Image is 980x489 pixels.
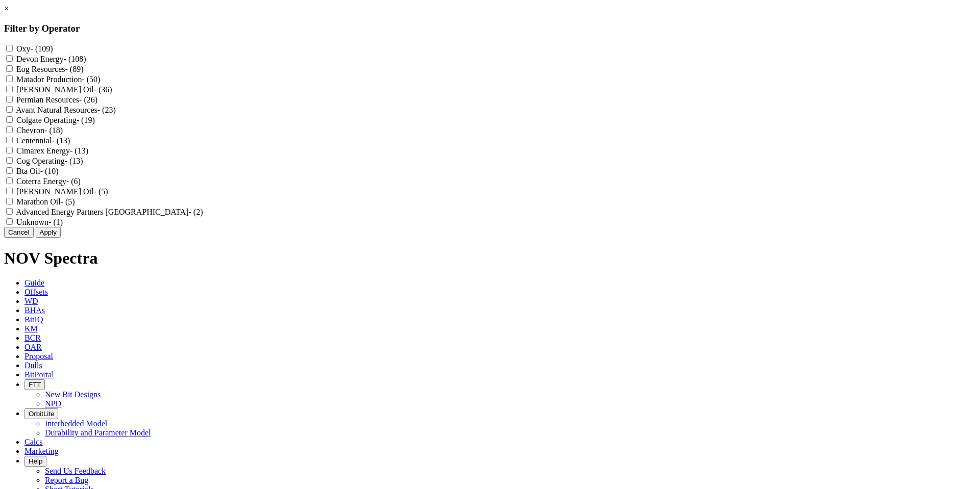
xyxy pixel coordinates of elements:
[24,306,45,315] span: BHAs
[29,457,42,465] span: Help
[4,249,976,268] h1: NOV Spectra
[24,288,48,296] span: Offsets
[79,95,97,104] span: - (26)
[29,381,41,389] span: FTT
[24,278,44,287] span: Guide
[48,218,63,226] span: - (1)
[16,157,83,165] label: Cog Operating
[61,197,75,206] span: - (5)
[45,467,106,475] a: Send Us Feedback
[24,447,59,455] span: Marketing
[24,315,43,324] span: BitIQ
[77,116,95,124] span: - (19)
[24,297,38,305] span: WD
[16,44,53,53] label: Oxy
[16,167,59,175] label: Bta Oil
[16,116,95,124] label: Colgate Operating
[70,146,88,155] span: - (13)
[24,437,43,446] span: Calcs
[16,146,88,155] label: Cimarex Energy
[16,65,84,73] label: Eog Resources
[44,126,63,135] span: - (18)
[16,187,108,196] label: [PERSON_NAME] Oil
[94,85,112,94] span: - (36)
[45,476,88,484] a: Report a Bug
[24,324,38,333] span: KM
[65,157,83,165] span: - (13)
[16,126,63,135] label: Chevron
[16,177,81,186] label: Coterra Energy
[45,399,61,408] a: NPD
[66,177,81,186] span: - (6)
[31,44,53,53] span: - (109)
[16,55,86,63] label: Devon Energy
[16,106,116,114] label: Avant Natural Resources
[82,75,100,84] span: - (50)
[16,95,97,104] label: Permian Resources
[16,218,63,226] label: Unknown
[52,136,70,145] span: - (13)
[16,208,203,216] label: Advanced Energy Partners [GEOGRAPHIC_DATA]
[4,4,9,13] a: ×
[45,390,101,399] a: New Bit Designs
[65,65,84,73] span: - (89)
[24,370,54,379] span: BitPortal
[4,23,976,34] h3: Filter by Operator
[16,136,70,145] label: Centennial
[94,187,108,196] span: - (5)
[24,361,42,370] span: Dulls
[16,197,75,206] label: Marathon Oil
[45,419,107,428] a: Interbedded Model
[188,208,203,216] span: - (2)
[29,410,54,418] span: OrbitLite
[45,428,151,437] a: Durability and Parameter Model
[97,106,116,114] span: - (23)
[24,343,42,351] span: OAR
[4,227,34,238] button: Cancel
[24,333,41,342] span: BCR
[24,352,53,361] span: Proposal
[16,85,112,94] label: [PERSON_NAME] Oil
[36,227,61,238] button: Apply
[40,167,59,175] span: - (10)
[16,75,100,84] label: Matador Production
[64,55,86,63] span: - (108)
